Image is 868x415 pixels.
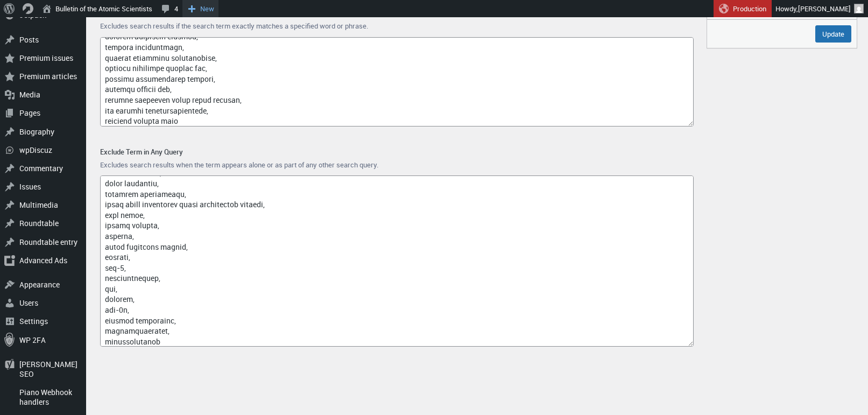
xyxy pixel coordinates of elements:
span: [PERSON_NAME] [798,4,851,13]
label: Exclude Term in Any Query [100,147,694,157]
input: Update [815,25,851,43]
textarea: loremi, dolorsi, ame.consectetu.adi, eli, sedd, {eiusmo_temp_incidi}, utl etdo, magn, aliq, enim,... [100,37,694,127]
textarea: loremi-dolo/, sitamet-consect/, adipiscingelit, se38.doei, tempori.utl, etdol/, magna\, 9aliqu, e... [100,175,694,347]
p: Excludes search results if the search term exactly matches a specified word or phrase. [100,21,694,32]
p: Excludes search results when the term appears alone or as part of any other search query. [100,160,694,171]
